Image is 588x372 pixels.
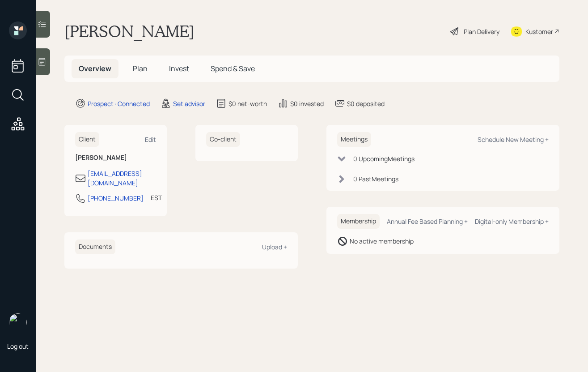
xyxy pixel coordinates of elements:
[79,64,111,73] span: Overview
[347,99,385,108] div: $0 deposited
[88,99,150,108] div: Prospect · Connected
[9,313,27,331] img: aleksandra-headshot.png
[478,135,549,144] div: Schedule New Meeting +
[262,243,287,251] div: Upload +
[350,236,414,246] div: No active membership
[211,64,255,73] span: Spend & Save
[169,64,189,73] span: Invest
[353,154,415,163] div: 0 Upcoming Meeting s
[464,27,499,36] div: Plan Delivery
[173,99,205,108] div: Set advisor
[75,239,115,254] h6: Documents
[145,135,156,144] div: Edit
[133,64,148,73] span: Plan
[75,154,156,162] h6: [PERSON_NAME]
[525,27,553,36] div: Kustomer
[206,132,240,147] h6: Co-client
[353,174,398,184] div: 0 Past Meeting s
[337,214,380,229] h6: Membership
[337,132,371,147] h6: Meetings
[75,132,99,147] h6: Client
[88,169,156,188] div: [EMAIL_ADDRESS][DOMAIN_NAME]
[475,217,549,226] div: Digital-only Membership +
[7,342,29,351] div: Log out
[228,99,267,108] div: $0 net-worth
[290,99,324,108] div: $0 invested
[387,217,468,226] div: Annual Fee Based Planning +
[88,193,144,203] div: [PHONE_NUMBER]
[151,193,162,202] div: EST
[64,21,195,41] h1: [PERSON_NAME]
